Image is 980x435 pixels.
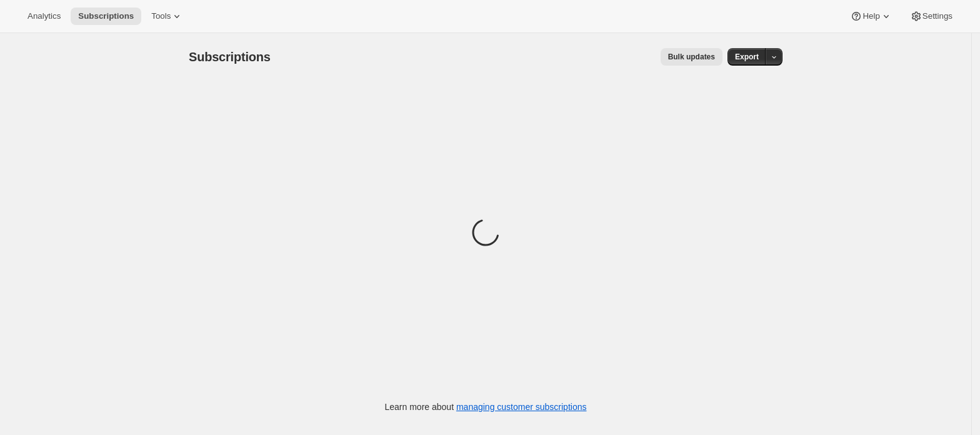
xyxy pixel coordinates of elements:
span: Bulk updates [668,52,715,62]
span: Export [735,52,759,62]
button: Settings [902,7,960,25]
button: Bulk updates [661,48,722,66]
span: Settings [922,11,952,21]
span: Subscriptions [78,11,134,21]
span: Analytics [27,11,61,21]
button: Export [727,48,766,66]
button: Tools [144,7,191,25]
span: Tools [151,11,171,21]
span: Help [862,11,879,21]
button: Subscriptions [71,7,141,25]
button: Help [842,7,899,25]
span: Subscriptions [189,50,271,64]
a: managing customer subscriptions [456,402,587,412]
button: Analytics [20,7,68,25]
p: Learn more about [385,401,587,413]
